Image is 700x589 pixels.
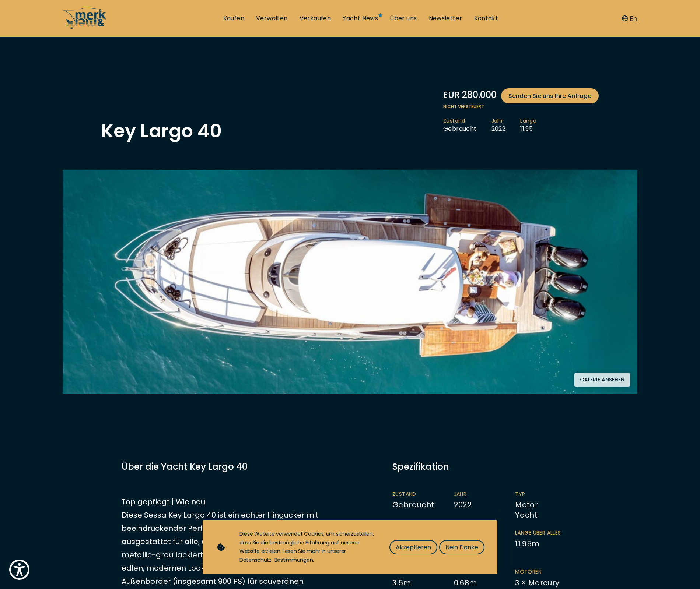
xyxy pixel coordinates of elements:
span: Akzeptieren [396,543,431,552]
a: Datenschutz-Bestimmungen [239,556,313,564]
a: Senden Sie uns Ihre Anfrage [501,88,599,103]
button: Show Accessibility Preferences [7,558,31,582]
li: Gebraucht [443,117,491,133]
span: Typ [515,491,562,498]
span: Jahr [491,117,506,125]
li: 2022 [454,491,515,521]
span: Zustand [443,117,477,125]
span: Nein Danke [445,543,478,552]
button: Nein Danke [439,540,484,554]
li: Motor Yacht [515,491,577,521]
a: Kaufen [223,14,244,22]
button: En [622,14,637,24]
h1: Key Largo 40 [101,122,222,140]
li: 11.95 m [515,529,577,559]
li: 2022 [491,117,521,133]
li: Gebraucht [392,491,454,521]
a: Yacht News [343,14,378,22]
span: Länge über Alles [515,529,562,537]
span: Länge [520,117,536,125]
h3: Über die Yacht Key Largo 40 [122,460,341,473]
li: 11.95 [520,117,551,133]
a: Newsletter [429,14,462,22]
button: Galerie ansehen [574,373,630,387]
a: Über uns [390,14,417,22]
div: Spezifikation [392,460,578,473]
span: Zustand [392,491,439,498]
a: Verkaufen [300,14,331,22]
span: Nicht versteuert [443,103,599,110]
span: Jahr [454,491,501,498]
img: Merk&Merk [63,170,637,394]
span: Motoren [515,568,562,576]
span: Senden Sie uns Ihre Anfrage [508,91,591,100]
button: Akzeptieren [389,540,437,554]
div: EUR 280.000 [443,88,599,103]
a: Verwalten [256,14,288,22]
a: Kontakt [474,14,498,22]
div: Diese Website verwendet Cookies, um sicherzustellen, dass Sie die bestmögliche Erfahrung auf unse... [239,530,375,565]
